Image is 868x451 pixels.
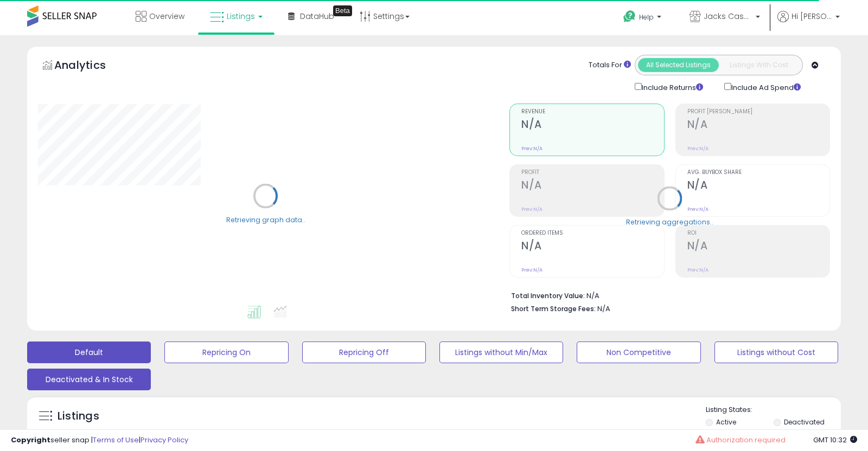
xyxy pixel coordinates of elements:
[333,5,352,16] div: Tooltip anchor
[227,11,255,22] span: Listings
[300,11,334,22] span: DataHub
[27,342,151,363] button: Default
[714,342,838,363] button: Listings without Cost
[27,369,151,390] button: Deactivated & In Stock
[718,58,799,72] button: Listings With Cost
[623,10,636,23] i: Get Help
[226,215,305,224] div: Retrieving graph data..
[589,60,631,70] div: Totals For
[638,58,719,72] button: All Selected Listings
[577,342,700,363] button: Non Competitive
[716,81,818,93] div: Include Ad Spend
[11,435,188,446] div: seller snap | |
[639,12,654,22] span: Help
[627,81,716,93] div: Include Returns
[164,342,288,363] button: Repricing On
[54,57,127,75] h5: Analytics
[777,11,840,35] a: Hi [PERSON_NAME]
[704,11,752,22] span: Jacks Cases & [PERSON_NAME]'s Closet
[626,217,713,227] div: Retrieving aggregations..
[615,2,672,35] a: Help
[302,342,426,363] button: Repricing Off
[11,435,50,445] strong: Copyright
[439,342,563,363] button: Listings without Min/Max
[792,11,832,22] span: Hi [PERSON_NAME]
[149,11,184,22] span: Overview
